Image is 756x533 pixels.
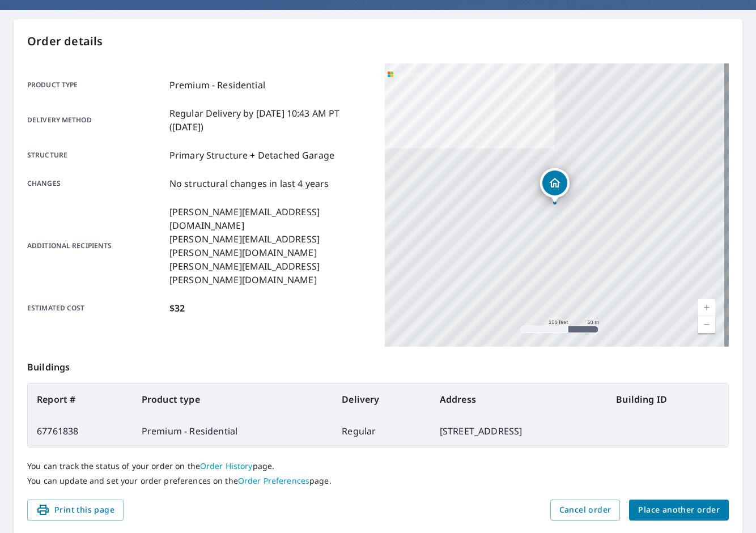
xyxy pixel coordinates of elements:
[27,148,165,162] p: Structure
[27,205,165,287] p: Additional recipients
[607,383,728,415] th: Building ID
[238,475,309,486] a: Order Preferences
[27,500,124,521] button: Print this page
[169,301,185,315] p: $32
[169,148,334,162] p: Primary Structure + Detached Garage
[333,383,430,415] th: Delivery
[333,415,430,447] td: Regular
[698,316,715,333] a: Current Level 17, Zoom Out
[27,106,165,134] p: Delivery method
[133,383,333,415] th: Product type
[431,415,608,447] td: [STREET_ADDRESS]
[27,33,729,50] p: Order details
[698,299,715,316] a: Current Level 17, Zoom In
[169,232,371,259] p: [PERSON_NAME][EMAIL_ADDRESS][PERSON_NAME][DOMAIN_NAME]
[27,461,729,471] p: You can track the status of your order on the page.
[200,460,253,471] a: Order History
[550,500,621,521] button: Cancel order
[27,476,729,486] p: You can update and set your order preferences on the page.
[169,205,371,232] p: [PERSON_NAME][EMAIL_ADDRESS][DOMAIN_NAME]
[27,177,165,190] p: Changes
[431,383,608,415] th: Address
[638,503,720,517] span: Place another order
[36,503,114,517] span: Print this page
[133,415,333,447] td: Premium - Residential
[169,78,265,92] p: Premium - Residential
[28,415,133,447] td: 67761838
[169,259,371,287] p: [PERSON_NAME][EMAIL_ADDRESS][PERSON_NAME][DOMAIN_NAME]
[27,78,165,92] p: Product type
[169,177,329,190] p: No structural changes in last 4 years
[169,106,371,134] p: Regular Delivery by [DATE] 10:43 AM PT ([DATE])
[559,503,611,517] span: Cancel order
[27,301,165,315] p: Estimated cost
[629,500,729,521] button: Place another order
[27,347,729,383] p: Buildings
[28,383,133,415] th: Report #
[540,168,570,203] div: Dropped pin, building 1, Residential property, 1354 Riverdale Cir Chesterfield, MO 63005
